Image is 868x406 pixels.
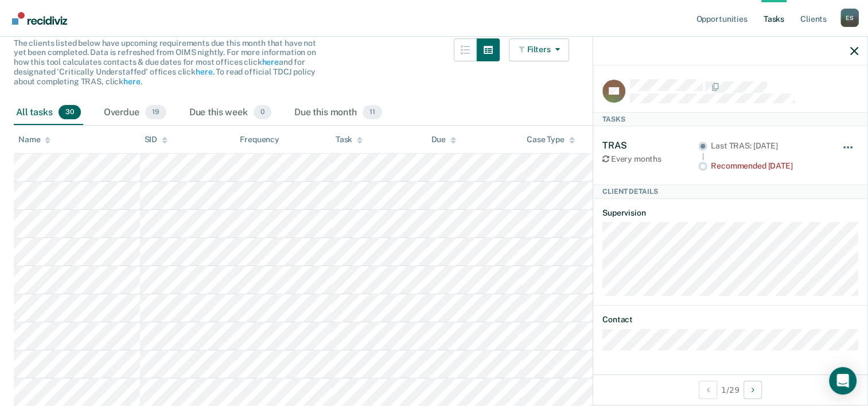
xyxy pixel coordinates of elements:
div: Tasks [593,112,867,126]
span: 11 [363,105,382,120]
dt: Supervision [602,208,858,218]
div: Overdue [102,100,169,126]
div: Every months [602,154,698,164]
div: Case Type [527,135,575,145]
span: 19 [145,105,166,120]
button: Filters [509,38,570,61]
div: Name [18,135,50,145]
dt: Contact [602,315,858,325]
div: Client Details [593,185,867,198]
div: E S [840,9,859,27]
div: Open Intercom Messenger [829,367,857,395]
div: Last TRAS: [DATE] [711,141,826,151]
button: Previous Client [699,381,717,399]
div: Due this week [187,100,274,126]
button: Profile dropdown button [840,9,859,27]
a: here [196,67,212,76]
a: here [123,77,140,86]
div: Due [431,135,456,145]
div: TRAS [602,140,698,151]
span: 30 [59,105,81,120]
div: Frequency [240,135,279,145]
span: 0 [254,105,271,120]
div: Recommended [DATE] [711,161,826,171]
div: All tasks [14,100,83,126]
button: Next Client [744,381,762,399]
span: The clients listed below have upcoming requirements due this month that have not yet been complet... [14,38,316,86]
div: Task [336,135,363,145]
div: SID [145,135,168,145]
div: Due this month [292,100,384,126]
img: Recidiviz [12,12,67,25]
a: here [262,57,278,67]
div: 1 / 29 [593,374,867,405]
